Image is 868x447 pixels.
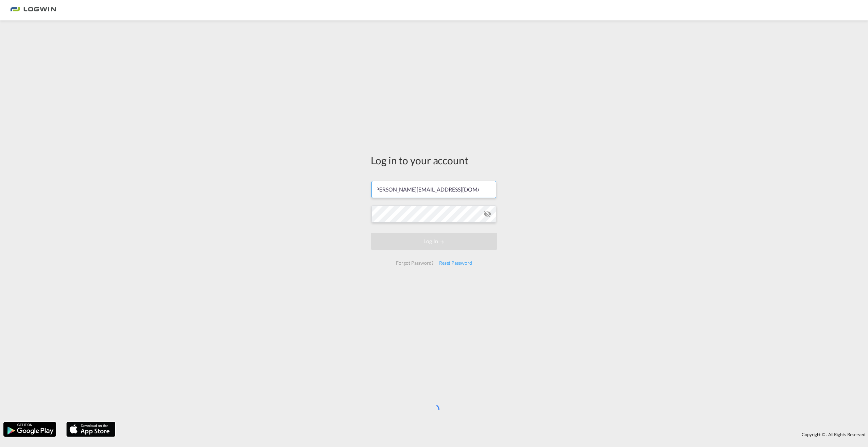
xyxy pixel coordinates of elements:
md-icon: icon-eye-off [483,210,491,218]
input: Enter email/phone number [371,181,496,198]
img: google.png [3,421,57,437]
img: 2761ae10d95411efa20a1f5e0282d2d7.png [10,3,56,18]
button: LOGIN [371,233,497,250]
div: Forgot Password? [393,257,436,269]
div: Log in to your account [371,153,497,167]
div: Copyright © . All Rights Reserved [119,429,868,440]
div: Reset Password [436,257,475,269]
img: apple.png [66,421,116,437]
